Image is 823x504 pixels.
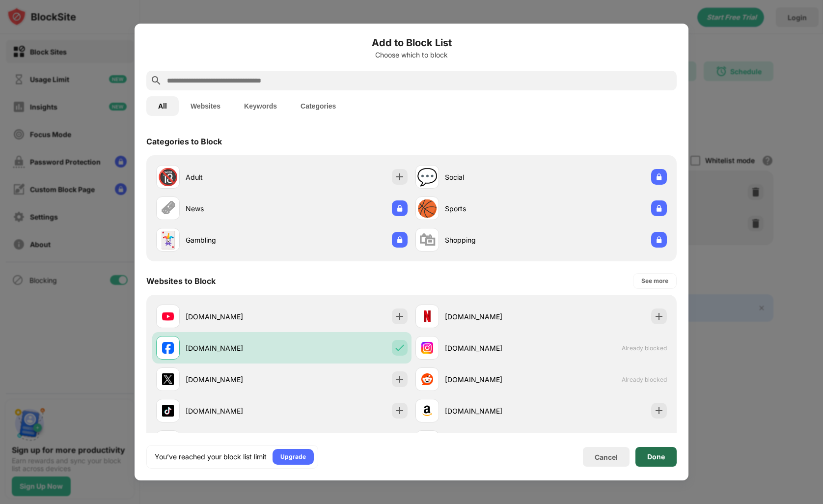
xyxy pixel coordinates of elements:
[647,453,665,461] div: Done
[158,167,178,187] div: 🔞
[155,452,267,462] div: You’ve reached your block list limit
[595,453,618,461] div: Cancel
[146,51,677,59] div: Choose which to block
[160,198,176,219] div: 🗞
[289,96,348,116] button: Categories
[186,343,282,353] div: [DOMAIN_NAME]
[186,374,282,385] div: [DOMAIN_NAME]
[162,342,174,354] img: favicons
[186,203,282,214] div: News
[158,230,178,250] div: 🃏
[445,406,541,416] div: [DOMAIN_NAME]
[421,373,433,385] img: favicons
[179,96,232,116] button: Websites
[162,310,174,322] img: favicons
[186,235,282,245] div: Gambling
[162,373,174,385] img: favicons
[417,198,438,219] div: 🏀
[622,376,667,383] span: Already blocked
[445,374,541,385] div: [DOMAIN_NAME]
[146,96,179,116] button: All
[186,406,282,416] div: [DOMAIN_NAME]
[417,167,438,187] div: 💬
[445,172,541,182] div: Social
[641,276,668,286] div: See more
[146,137,222,146] div: Categories to Block
[445,311,541,322] div: [DOMAIN_NAME]
[150,75,162,86] img: search.svg
[421,342,433,354] img: favicons
[445,203,541,214] div: Sports
[421,405,433,417] img: favicons
[186,311,282,322] div: [DOMAIN_NAME]
[280,452,306,462] div: Upgrade
[445,343,541,353] div: [DOMAIN_NAME]
[421,310,433,322] img: favicons
[162,405,174,417] img: favicons
[146,35,677,50] h6: Add to Block List
[622,344,667,352] span: Already blocked
[232,96,289,116] button: Keywords
[419,230,436,250] div: 🛍
[445,235,541,245] div: Shopping
[186,172,282,182] div: Adult
[146,276,216,286] div: Websites to Block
